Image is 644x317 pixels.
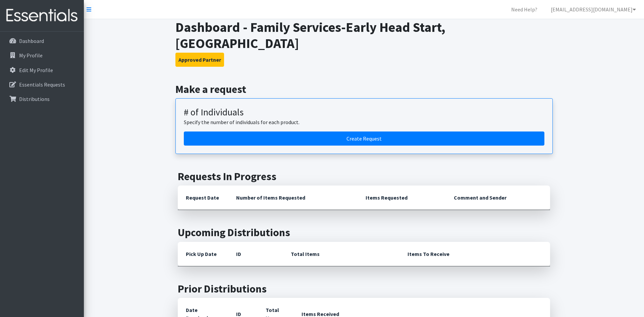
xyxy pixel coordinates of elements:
[283,242,399,266] th: Total Items
[506,3,543,16] a: Need Help?
[178,282,550,295] h2: Prior Distributions
[399,242,550,266] th: Items To Receive
[19,96,50,102] p: Distributions
[178,226,550,239] h2: Upcoming Distributions
[3,92,81,106] a: Distributions
[19,38,44,44] p: Dashboard
[184,107,544,118] h3: # of Individuals
[178,186,228,210] th: Request Date
[175,83,553,96] h2: Make a request
[3,4,81,27] img: HumanEssentials
[178,170,550,183] h2: Requests In Progress
[358,186,446,210] th: Items Requested
[446,186,550,210] th: Comment and Sender
[3,34,81,48] a: Dashboard
[178,242,228,266] th: Pick Up Date
[228,242,283,266] th: ID
[184,118,544,126] p: Specify the number of individuals for each product.
[19,81,65,88] p: Essentials Requests
[3,78,81,91] a: Essentials Requests
[545,3,641,16] a: [EMAIL_ADDRESS][DOMAIN_NAME]
[19,52,43,59] p: My Profile
[175,19,553,51] h1: Dashboard - Family Services-Early Head Start, [GEOGRAPHIC_DATA]
[3,63,81,77] a: Edit My Profile
[175,53,224,67] button: Approved Partner
[3,49,81,62] a: My Profile
[184,131,544,146] a: Create a request by number of individuals
[19,67,53,73] p: Edit My Profile
[228,186,358,210] th: Number of Items Requested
